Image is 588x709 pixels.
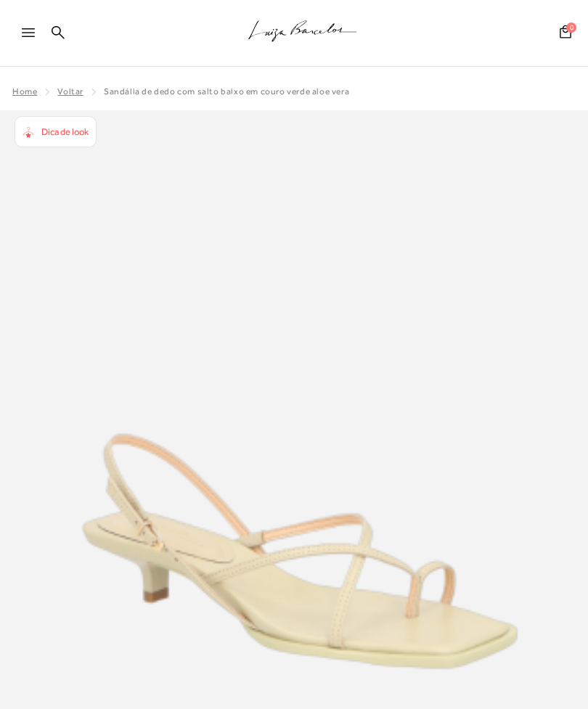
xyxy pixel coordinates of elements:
[12,86,37,97] a: Home
[41,126,89,137] span: Dica de look
[555,24,576,44] button: 0
[104,86,349,97] span: SANDÁLIA DE DEDO COM SALTO BAIXO EM COURO VERDE ALOE VERA
[566,22,576,33] span: 0
[57,86,83,97] a: Voltar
